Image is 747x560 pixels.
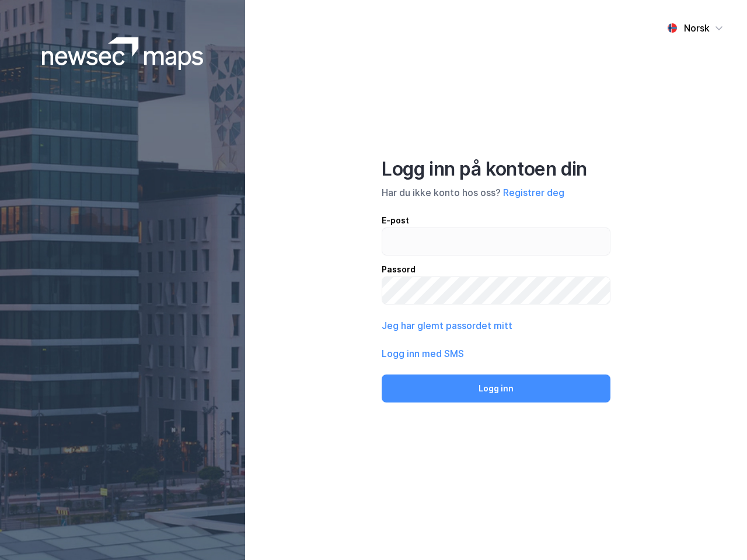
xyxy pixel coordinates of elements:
[382,262,610,276] div: Passord
[382,157,610,181] div: Logg inn på kontoen din
[382,374,610,402] button: Logg inn
[382,318,512,332] button: Jeg har glemt passordet mitt
[382,346,464,360] button: Logg inn med SMS
[684,21,710,35] div: Norsk
[382,185,610,199] div: Har du ikke konto hos oss?
[689,504,747,560] iframe: Chat Widget
[382,213,610,228] div: E-post
[42,37,204,70] img: logoWhite.bf58a803f64e89776f2b079ca2356427.svg
[503,185,564,199] button: Registrer deg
